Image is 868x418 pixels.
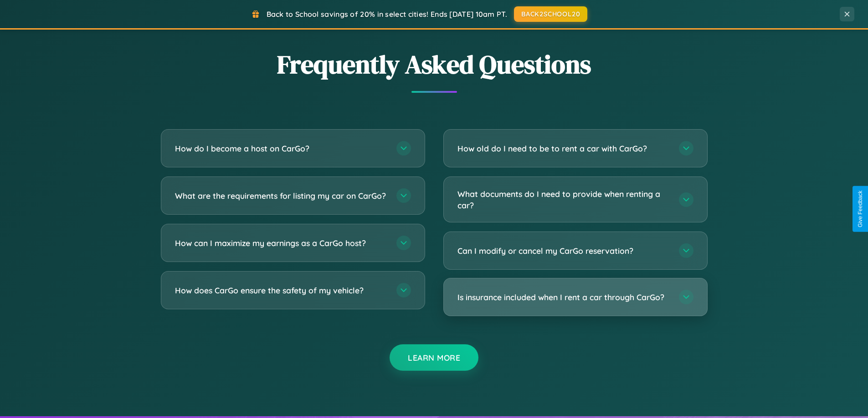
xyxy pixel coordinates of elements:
[175,237,387,249] h3: How can I maximize my earnings as a CarGo host?
[175,285,387,296] h3: How does CarGo ensure the safety of my vehicle?
[161,47,708,82] h2: Frequently Asked Questions
[457,292,670,303] h3: Is insurance included when I rent a car through CarGo?
[175,143,387,154] h3: How do I become a host on CarGo?
[514,6,587,22] button: BACK2SCHOOL20
[857,191,863,227] div: Give Feedback
[175,190,387,201] h3: What are the requirements for listing my car on CarGo?
[457,245,670,257] h3: Can I modify or cancel my CarGo reservation?
[457,188,670,211] h3: What documents do I need to provide when renting a car?
[457,143,670,154] h3: How old do I need to be to rent a car with CarGo?
[390,344,478,371] button: Learn More
[267,10,507,19] span: Back to School savings of 20% in select cities! Ends [DATE] 10am PT.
